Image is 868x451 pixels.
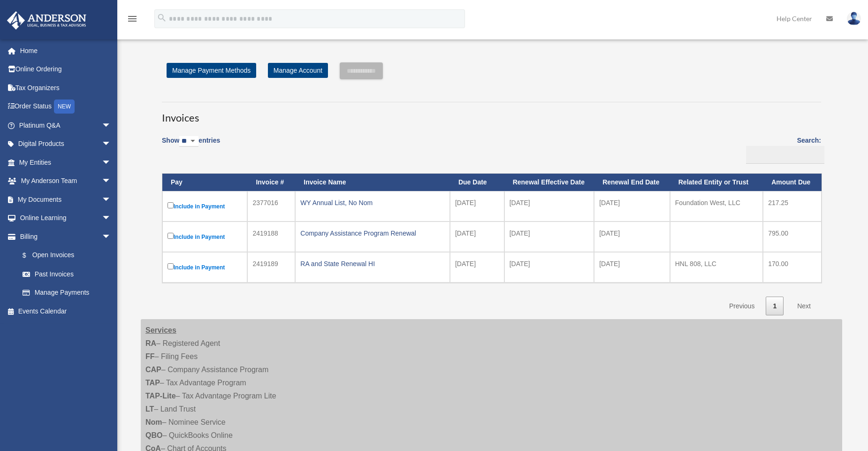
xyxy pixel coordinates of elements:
th: Invoice #: activate to sort column ascending [247,174,295,191]
input: Include in Payment [168,233,174,239]
a: menu [127,16,138,24]
a: Manage Payments [13,283,121,302]
td: [DATE] [504,252,594,283]
div: RA and State Renewal HI [300,257,445,270]
th: Related Entity or Trust: activate to sort column ascending [670,174,763,191]
div: WY Annual List, No Nom [300,196,445,209]
td: [DATE] [450,252,504,283]
td: 217.25 [763,191,822,222]
a: Online Ordering [7,60,125,79]
span: $ [28,250,32,261]
td: HNL 808, LLC [670,252,763,283]
a: Previous [722,297,761,316]
label: Include in Payment [168,200,242,212]
label: Include in Payment [168,261,242,273]
a: Order StatusNEW [7,97,125,116]
td: [DATE] [504,191,594,222]
a: Tax Organizers [7,78,125,97]
td: [DATE] [504,222,594,252]
input: Include in Payment [168,202,174,208]
strong: QBO [145,431,162,439]
td: [DATE] [450,222,504,252]
td: [DATE] [594,222,670,252]
td: 795.00 [763,222,822,252]
strong: LT [145,405,154,413]
div: Company Assistance Program Renewal [300,227,445,240]
i: menu [127,13,138,24]
strong: Nom [145,418,162,426]
a: 1 [766,297,784,316]
th: Renewal Effective Date: activate to sort column ascending [504,174,594,191]
th: Amount Due: activate to sort column ascending [763,174,822,191]
a: My Entitiesarrow_drop_down [7,153,125,172]
strong: TAP [145,379,160,387]
td: Foundation West, LLC [670,191,763,222]
strong: TAP-Lite [145,392,176,400]
a: Home [7,41,125,60]
span: arrow_drop_down [102,209,121,228]
a: Platinum Q&Aarrow_drop_down [7,116,125,135]
a: Events Calendar [7,302,125,321]
a: Online Learningarrow_drop_down [7,209,125,228]
td: [DATE] [594,191,670,222]
a: $Open Invoices [13,246,116,265]
span: arrow_drop_down [102,190,121,209]
a: Billingarrow_drop_down [7,227,121,246]
a: Manage Account [268,63,328,78]
td: 2419188 [247,222,295,252]
span: arrow_drop_down [102,172,121,191]
label: Search: [743,135,821,164]
label: Include in Payment [168,231,242,243]
input: Search: [746,146,824,164]
th: Renewal End Date: activate to sort column ascending [594,174,670,191]
span: arrow_drop_down [102,135,121,154]
img: User Pic [847,12,861,25]
span: arrow_drop_down [102,227,121,246]
i: search [157,13,167,23]
td: 2377016 [247,191,295,222]
div: NEW [54,99,75,114]
label: Show entries [162,135,220,156]
span: arrow_drop_down [102,153,121,172]
span: arrow_drop_down [102,116,121,135]
strong: RA [145,339,156,347]
strong: FF [145,352,155,360]
strong: CAP [145,366,161,374]
img: Anderson Advisors Platinum Portal [4,11,89,30]
input: Include in Payment [168,263,174,269]
a: Manage Payment Methods [167,63,256,78]
th: Pay: activate to sort column descending [162,174,247,191]
a: My Anderson Teamarrow_drop_down [7,172,125,191]
a: Next [790,297,818,316]
th: Invoice Name: activate to sort column ascending [295,174,450,191]
th: Due Date: activate to sort column ascending [450,174,504,191]
strong: Services [145,326,176,334]
h3: Invoices [162,102,821,125]
a: Digital Productsarrow_drop_down [7,135,125,153]
a: Past Invoices [13,265,121,283]
td: 170.00 [763,252,822,283]
td: [DATE] [450,191,504,222]
td: 2419189 [247,252,295,283]
a: My Documentsarrow_drop_down [7,190,125,209]
select: Showentries [179,136,198,147]
td: [DATE] [594,252,670,283]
